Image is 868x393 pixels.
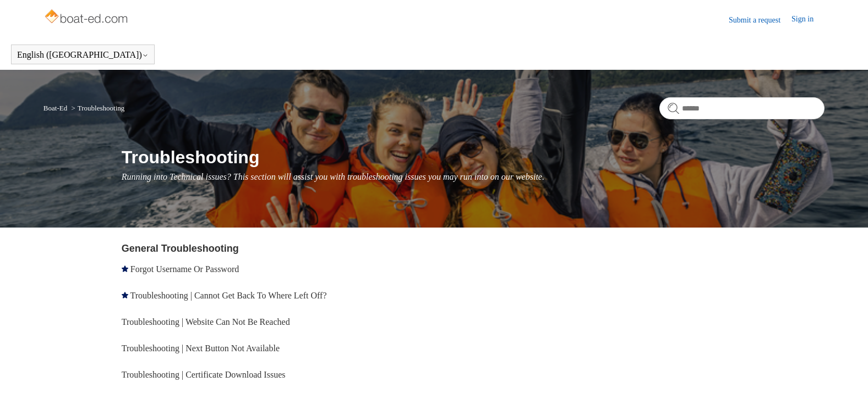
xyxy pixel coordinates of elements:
a: General Troubleshooting [122,243,239,254]
a: Boat-Ed [43,104,67,112]
button: English ([GEOGRAPHIC_DATA]) [17,50,149,60]
input: Search [659,97,825,119]
a: Submit a request [729,14,791,26]
a: Forgot Username Or Password [130,264,239,274]
a: Troubleshooting | Website Can Not Be Reached [122,317,290,326]
h1: Troubleshooting [122,144,825,170]
p: Running into Technical issues? This section will assist you with troubleshooting issues you may r... [122,170,825,184]
img: Boat-Ed Help Center home page [43,7,131,29]
a: Sign in [791,13,825,26]
a: Troubleshooting | Cannot Get Back To Where Left Off? [130,291,327,300]
li: Troubleshooting [69,104,124,112]
a: Troubleshooting | Certificate Download Issues [122,370,286,379]
a: Troubleshooting | Next Button Not Available [122,344,280,353]
svg: Promoted article [122,265,128,272]
svg: Promoted article [122,292,128,298]
li: Boat-Ed [43,104,69,112]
